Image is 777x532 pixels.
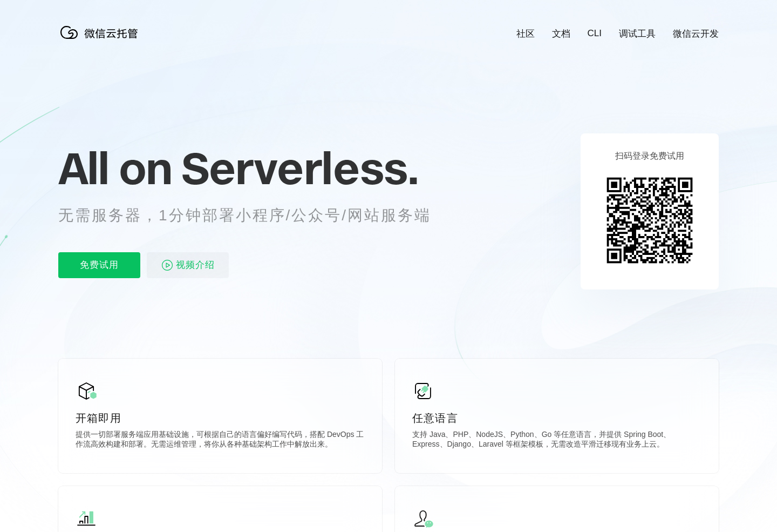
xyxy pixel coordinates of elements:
img: video_play.svg [161,259,174,272]
span: 视频介绍 [176,252,215,278]
a: CLI [588,28,602,39]
p: 任意语言 [412,410,701,426]
p: 扫码登录免费试用 [615,151,684,162]
p: 无需服务器，1分钟部署小程序/公众号/网站服务端 [58,205,451,226]
p: 支持 Java、PHP、NodeJS、Python、Go 等任意语言，并提供 Spring Boot、Express、Django、Laravel 等框架模板，无需改造平滑迁移现有业务上云。 [412,430,701,452]
p: 开箱即用 [76,410,365,426]
a: 文档 [552,28,570,40]
img: 微信云托管 [58,22,145,43]
a: 微信云托管 [58,36,145,45]
a: 微信云开发 [673,28,719,40]
p: 免费试用 [58,252,140,278]
span: All on [58,141,171,195]
p: 提供一切部署服务端应用基础设施，可根据自己的语言偏好编写代码，搭配 DevOps 工作流高效构建和部署。无需运维管理，将你从各种基础架构工作中解放出来。 [76,430,365,452]
a: 调试工具 [619,28,656,40]
a: 社区 [516,28,535,40]
span: Serverless. [181,141,418,195]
